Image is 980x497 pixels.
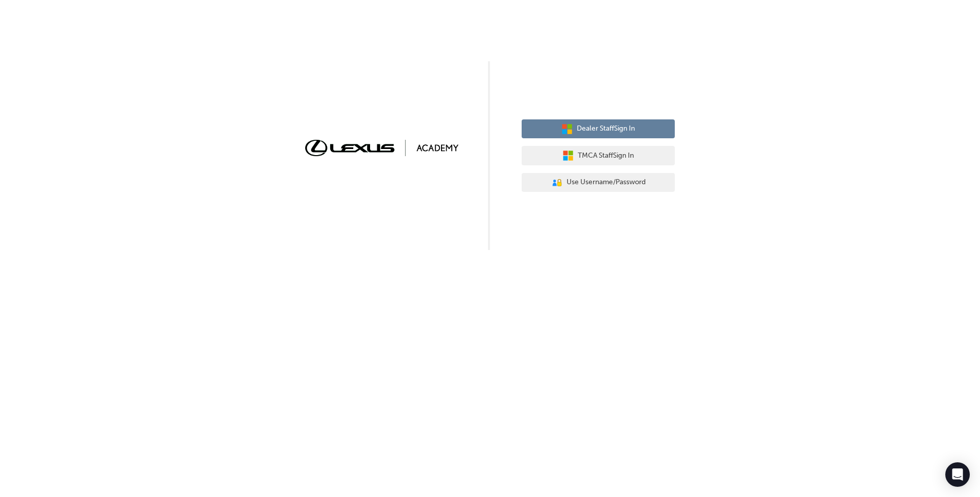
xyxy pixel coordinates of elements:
[522,146,675,165] button: TMCA StaffSign In
[945,462,970,487] div: Open Intercom Messenger
[578,150,634,162] span: TMCA Staff Sign In
[305,140,458,156] img: Trak
[567,177,646,188] span: Use Username/Password
[522,173,675,192] button: Use Username/Password
[522,119,675,139] button: Dealer StaffSign In
[577,123,635,135] span: Dealer Staff Sign In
